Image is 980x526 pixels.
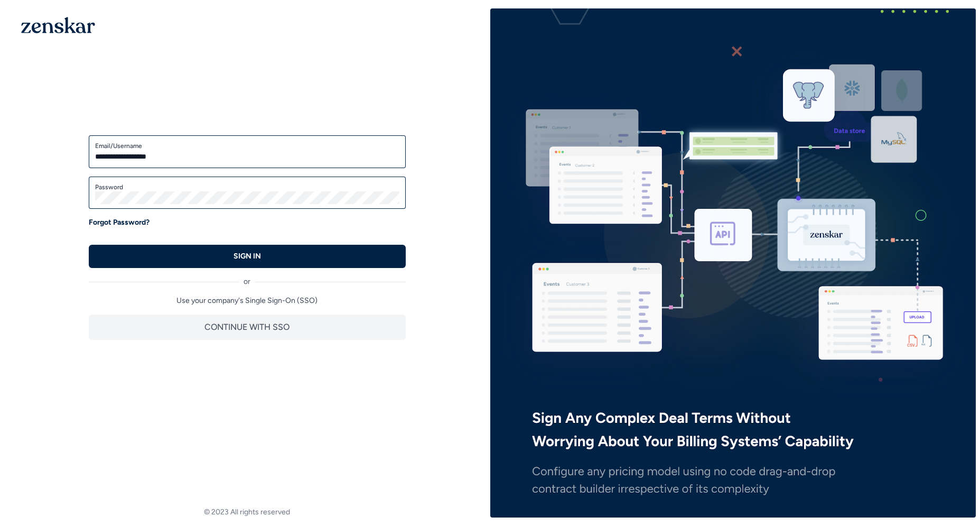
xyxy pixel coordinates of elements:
[89,315,406,340] button: CONTINUE WITH SSO
[95,183,399,191] label: Password
[95,142,399,150] label: Email/Username
[89,217,150,228] a: Forgot Password?
[89,268,406,287] div: or
[21,17,95,33] img: 1OGAJ2xQqyY4LXKgY66KYq0eOWRCkrZdAb3gUhuVAqdWPZE9SRJmCz+oDMSn4zDLXe31Ii730ItAGKgCKgCCgCikA4Av8PJUP...
[234,251,261,262] p: SIGN IN
[89,245,406,268] button: SIGN IN
[4,507,490,518] footer: © 2023 All rights reserved
[89,296,406,306] p: Use your company's Single Sign-On (SSO)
